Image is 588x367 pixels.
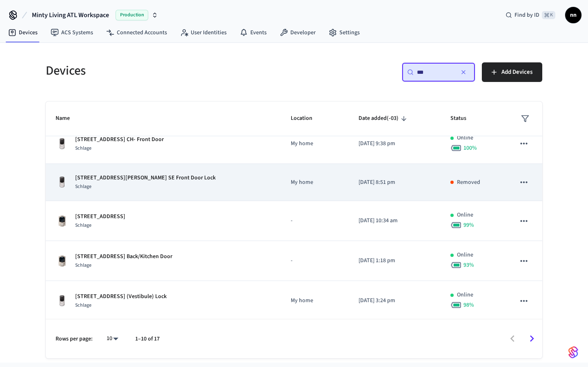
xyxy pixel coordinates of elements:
p: - [291,217,339,225]
span: Minty Living ATL Workspace [32,10,109,20]
p: [DATE] 9:38 pm [359,139,431,148]
p: [DATE] 1:18 pm [359,256,431,265]
p: Online [457,251,473,259]
img: Yale Assure Touchscreen Wifi Smart Lock, Satin Nickel, Front [56,176,69,189]
span: Name [56,112,80,125]
p: My home [291,139,339,148]
span: Schlage [75,302,91,309]
a: Devices [2,25,44,40]
div: 10 [102,333,122,345]
span: Find by ID [514,11,539,19]
p: [STREET_ADDRESS][PERSON_NAME] SE Front Door Lock [75,174,216,182]
button: nn [565,7,581,23]
p: My home [291,178,339,187]
a: Connected Accounts [100,25,174,40]
span: Schlage [75,262,91,269]
img: Yale Assure Touchscreen Wifi Smart Lock, Satin Nickel, Front [56,137,69,150]
span: 99 % [463,221,474,229]
span: ⌘ K [542,11,555,19]
span: 98 % [463,301,474,309]
span: Add Devices [501,67,532,77]
img: Schlage Sense Smart Deadbolt with Camelot Trim, Front [56,254,69,268]
p: [STREET_ADDRESS] [75,212,125,221]
p: Removed [457,178,480,187]
img: SeamLogoGradient.69752ec5.svg [568,346,578,359]
p: Rows per page: [56,335,93,343]
a: User Identities [174,25,233,40]
p: [STREET_ADDRESS] (Vestibule) Lock [75,292,167,301]
p: [DATE] 8:51 pm [359,178,431,187]
span: Schlage [75,222,91,229]
a: Developer [273,25,322,40]
img: Schlage Sense Smart Deadbolt with Camelot Trim, Front [56,214,69,228]
p: - [291,256,339,265]
p: 1–10 of 17 [135,335,160,343]
p: Online [457,211,473,219]
span: Schlage [75,145,91,152]
p: Online [457,134,473,142]
button: Add Devices [482,62,542,82]
p: My home [291,296,339,305]
p: [DATE] 3:24 pm [359,296,431,305]
span: Schlage [75,183,91,190]
h5: Devices [46,62,289,79]
a: Settings [322,25,366,40]
span: Status [450,112,477,125]
a: ACS Systems [44,25,100,40]
button: Go to next page [522,329,541,348]
span: 100 % [463,144,477,152]
span: nn [566,8,581,22]
p: [STREET_ADDRESS] CH- Front Door [75,135,164,144]
a: Events [233,25,273,40]
p: [STREET_ADDRESS] Back/Kitchen Door [75,252,172,261]
div: Find by ID⌘ K [499,8,562,22]
img: Yale Assure Touchscreen Wifi Smart Lock, Satin Nickel, Front [56,294,69,307]
span: Date added(-03) [359,112,409,125]
p: [DATE] 10:34 am [359,217,431,225]
span: Production [116,10,148,20]
span: 93 % [463,261,474,269]
span: Location [291,112,323,125]
p: Online [457,291,473,299]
